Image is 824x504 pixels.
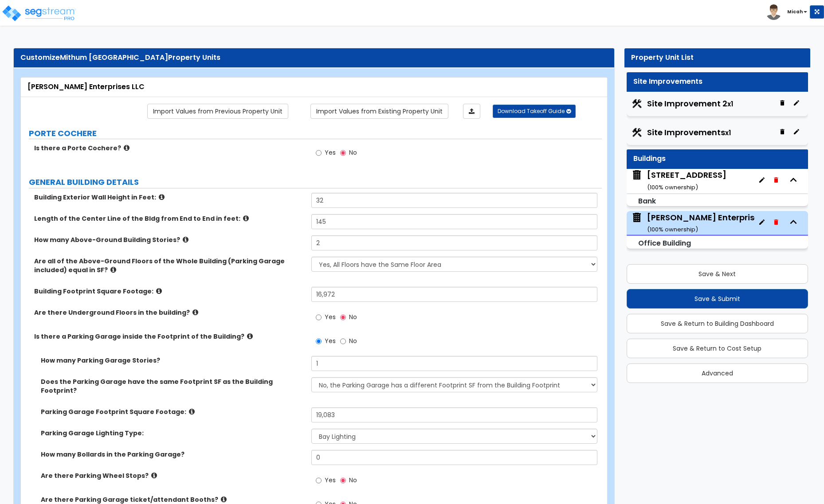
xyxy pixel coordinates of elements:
[631,169,643,181] img: building.svg
[627,363,808,383] button: Advanced
[247,333,253,340] i: click for more info!
[349,476,357,484] span: No
[727,99,733,109] small: x1
[631,127,643,138] img: Construction.png
[27,82,600,92] div: [PERSON_NAME] Enterprises LLC
[631,212,643,223] img: building.svg
[316,148,322,158] input: Yes
[41,429,305,438] label: Parking Garage Lighting Type:
[725,128,731,137] small: x1
[463,104,480,119] a: Import the dynamic attributes value through Excel sheet
[34,308,305,317] label: Are there Underground Floors in the building?
[156,288,162,294] i: click for more info!
[325,148,336,157] span: Yes
[41,407,305,416] label: Parking Garage Footprint Square Footage:
[316,336,322,346] input: Yes
[647,169,726,192] div: [STREET_ADDRESS]
[647,183,698,191] small: ( 100 % ownership)
[29,176,602,188] label: GENERAL BUILDING DETAILS
[627,264,808,284] button: Save & Next
[34,257,305,274] label: Are all of the Above-Ground Floors of the Whole Building (Parking Garage included) equal in SF?
[787,8,803,15] b: Micah
[633,77,802,87] div: Site Improvements
[41,450,305,459] label: How many Bollards in the Parking Garage?
[647,98,733,109] span: Site Improvement 2
[631,53,804,63] div: Property Unit List
[647,127,731,138] span: Site Improvements
[325,476,336,484] span: Yes
[34,287,305,296] label: Building Footprint Square Footage:
[41,356,305,365] label: How many Parking Garage Stories?
[159,194,165,200] i: click for more info!
[638,196,656,206] small: Bank
[325,313,336,321] span: Yes
[631,98,643,109] img: Construction.png
[493,105,576,118] button: Download Takeoff Guide
[183,236,188,243] i: click for more info!
[631,212,755,234] span: Mithun Enterprises LLC
[647,225,698,234] small: ( 100 % ownership)
[340,476,346,485] input: No
[34,144,305,152] label: Is there a Porte Cochere?
[631,169,726,192] span: 930 Wayzata Blvd
[349,336,357,345] span: No
[627,314,808,333] button: Save & Return to Building Dashboard
[60,52,168,63] span: Mithum [GEOGRAPHIC_DATA]
[147,104,288,119] a: Import the dynamic attribute values from previous properties.
[20,53,608,63] div: Customize Property Units
[766,4,781,20] img: avatar.png
[638,238,691,248] small: Office Building
[124,145,129,151] i: click for more info!
[243,215,249,222] i: click for more info!
[34,214,305,223] label: Length of the Center Line of the Bldg from End to End in feet:
[221,496,227,503] i: click for more info!
[627,289,808,309] button: Save & Submit
[41,471,305,480] label: Are there Parking Wheel Stops?
[627,339,808,358] button: Save & Return to Cost Setup
[34,332,305,341] label: Is there a Parking Garage inside the Footprint of the Building?
[325,336,336,345] span: Yes
[316,476,322,485] input: Yes
[647,212,779,234] div: [PERSON_NAME] Enterprises LLC
[34,193,305,202] label: Building Exterior Wall Height in Feet:
[41,377,305,395] label: Does the Parking Garage have the same Footprint SF as the Building Footprint?
[151,472,157,479] i: click for more info!
[110,266,116,273] i: click for more info!
[349,148,357,157] span: No
[758,474,780,495] iframe: Intercom live chat
[310,104,448,119] a: Import the dynamic attribute values from existing properties.
[498,107,565,115] span: Download Takeoff Guide
[340,313,346,322] input: No
[340,148,346,158] input: No
[316,313,322,322] input: Yes
[189,408,195,415] i: click for more info!
[34,235,305,244] label: How many Above-Ground Building Stories?
[192,309,198,316] i: click for more info!
[633,154,802,164] div: Buildings
[1,4,77,22] img: logo_pro_r.png
[349,313,357,321] span: No
[340,336,346,346] input: No
[41,495,305,504] label: Are there Parking Garage ticket/attendant Booths?
[29,128,602,139] label: PORTE COCHERE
